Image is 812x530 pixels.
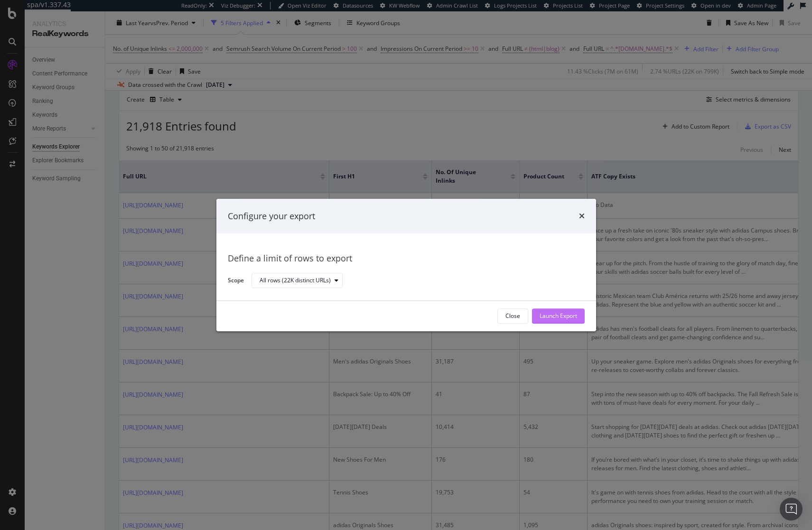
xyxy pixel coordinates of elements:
[532,308,585,324] button: Launch Export
[497,308,528,324] button: Close
[540,312,577,320] div: Launch Export
[579,210,585,223] div: times
[228,210,315,223] div: Configure your export
[228,276,244,287] label: Scope
[260,278,331,284] div: All rows (22K distinct URLs)
[780,498,803,521] div: Open Intercom Messenger
[228,253,585,265] div: Define a limit of rows to export
[252,273,343,288] button: All rows (22K distinct URLs)
[505,312,520,320] div: Close
[216,199,596,331] div: modal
